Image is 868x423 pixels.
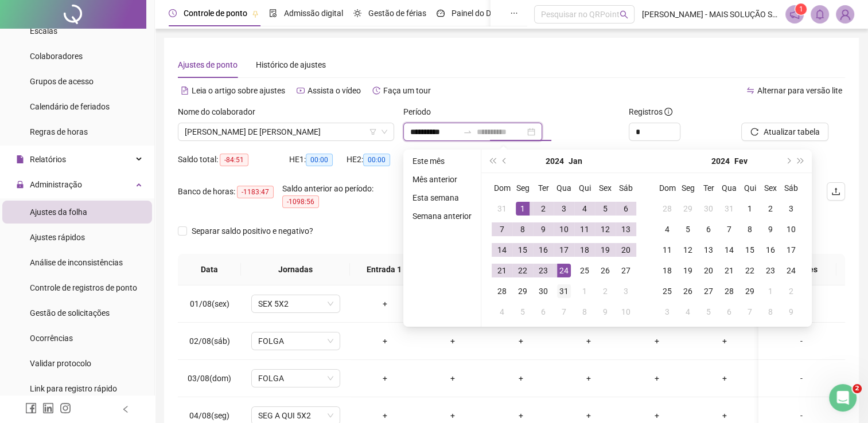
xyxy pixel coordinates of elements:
[629,105,672,118] span: Registros
[554,260,574,281] td: 2024-01-24
[533,178,554,198] th: Ter
[829,384,857,412] iframe: Intercom live chat
[757,86,842,95] span: Alternar para versão lite
[698,281,719,301] td: 2024-02-27
[256,60,326,69] span: Histórico de ajustes
[252,10,259,17] span: pushpin
[428,409,478,422] div: +
[536,284,550,298] div: 30
[512,301,533,322] td: 2024-02-05
[595,281,616,301] td: 2024-02-02
[595,260,616,281] td: 2024-01-26
[495,305,509,319] div: 4
[660,305,674,319] div: 3
[739,198,760,219] td: 2024-02-01
[258,370,333,387] span: FOLGA
[657,281,678,301] td: 2024-02-25
[678,240,698,260] td: 2024-02-12
[831,187,840,196] span: upload
[512,281,533,301] td: 2024-01-29
[241,254,350,285] th: Jornadas
[598,243,612,257] div: 19
[574,240,595,260] td: 2024-01-18
[598,305,612,319] div: 9
[30,308,110,318] span: Gestão de solicitações
[750,128,758,136] span: reload
[564,372,614,385] div: +
[853,384,862,393] span: 2
[495,264,509,277] div: 21
[306,154,333,166] span: 00:00
[781,240,801,260] td: 2024-02-17
[557,284,571,298] div: 31
[569,150,582,173] button: month panel
[30,233,85,242] span: Ajustes rápidos
[188,374,231,383] span: 03/08(dom)
[258,295,333,312] span: SEX 5X2
[739,178,760,198] th: Qui
[60,402,71,414] span: instagram
[702,222,715,236] div: 6
[719,219,739,240] td: 2024-02-07
[408,154,476,168] li: Este mês
[619,305,633,319] div: 10
[492,240,512,260] td: 2024-01-14
[722,202,736,216] div: 31
[764,243,777,257] div: 16
[739,281,760,301] td: 2024-02-29
[616,178,636,198] th: Sáb
[743,222,757,236] div: 8
[492,198,512,219] td: 2023-12-31
[363,154,390,166] span: 00:00
[781,178,801,198] th: Sáb
[16,181,24,189] span: lock
[619,284,633,298] div: 3
[641,8,779,21] span: [PERSON_NAME] - MAIS SOLUÇÃO SERVIÇOS DE CONTABILIDADE EIRELI
[702,284,715,298] div: 27
[495,222,509,236] div: 7
[784,243,798,257] div: 17
[554,240,574,260] td: 2024-01-17
[192,86,285,95] span: Leia o artigo sobre ajustes
[486,150,499,173] button: super-prev-year
[30,77,94,86] span: Grupos de acesso
[764,222,777,236] div: 9
[700,409,750,422] div: +
[369,128,376,135] span: filter
[700,372,750,385] div: +
[578,284,591,298] div: 1
[746,87,754,95] span: swap
[30,52,83,61] span: Colaboradores
[616,281,636,301] td: 2024-02-03
[616,198,636,219] td: 2024-01-06
[564,409,614,422] div: +
[496,335,546,347] div: +
[711,150,730,173] button: year panel
[282,195,319,208] span: -1098:56
[784,202,798,216] div: 3
[492,260,512,281] td: 2024-01-21
[768,335,835,347] div: -
[536,243,550,257] div: 16
[269,9,277,17] span: file-done
[616,240,636,260] td: 2024-01-20
[536,202,550,216] div: 2
[743,243,757,257] div: 15
[185,123,387,140] span: JESSYCA SILVA DE JESUS
[595,178,616,198] th: Sex
[408,191,476,205] li: Esta semana
[554,281,574,301] td: 2024-01-31
[463,127,472,136] span: to
[657,178,678,198] th: Dom
[698,178,719,198] th: Ter
[360,409,410,422] div: +
[781,150,794,173] button: next-year
[616,301,636,322] td: 2024-02-10
[42,402,54,414] span: linkedin
[30,155,66,164] span: Relatórios
[574,219,595,240] td: 2024-01-11
[381,128,388,135] span: down
[437,9,445,17] span: dashboard
[784,305,798,319] div: 9
[282,182,415,208] div: Saldo anterior ao período:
